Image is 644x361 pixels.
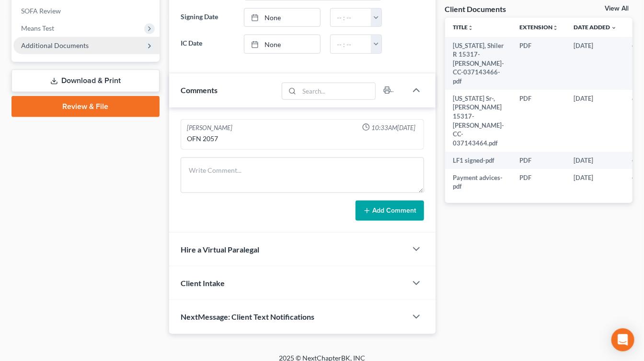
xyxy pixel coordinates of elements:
label: Signing Date [176,8,239,27]
input: Search... [299,83,375,99]
td: Payment advices-pdf [445,169,512,195]
span: NextMessage: Client Text Notifications [181,312,314,321]
td: [US_STATE] Sr-, [PERSON_NAME] 15317-[PERSON_NAME]-CC-037143464.pdf [445,90,512,152]
div: Client Documents [445,4,506,14]
a: Extensionunfold_more [519,24,558,31]
span: Comments [181,85,218,95]
label: IC Date [176,35,239,54]
a: View All [605,5,629,12]
td: [DATE] [566,169,624,195]
td: PDF [512,90,566,152]
span: Hire a Virtual Paralegal [181,245,259,254]
i: expand_more [611,25,617,31]
i: unfold_more [552,25,558,31]
i: unfold_more [468,25,473,31]
td: [DATE] [566,152,624,169]
div: Open Intercom Messenger [611,328,634,351]
span: Means Test [21,24,54,32]
input: -- : -- [331,35,371,53]
a: None [244,35,320,53]
td: [DATE] [566,90,624,152]
div: OFN 2057 [187,134,418,144]
div: [PERSON_NAME] [187,123,232,132]
td: LF1 signed-pdf [445,152,512,169]
span: Client Intake [181,278,225,288]
td: PDF [512,37,566,90]
input: -- : -- [331,9,371,27]
span: 10:33AM[DATE] [372,123,416,132]
a: None [244,9,320,27]
a: Date Added expand_more [574,24,617,31]
td: [US_STATE], Shiler R 15317-[PERSON_NAME]-CC-037143466-pdf [445,37,512,90]
a: SOFA Review [13,2,160,20]
td: PDF [512,152,566,169]
td: [DATE] [566,37,624,90]
span: Additional Documents [21,41,89,49]
a: Review & File [11,96,160,117]
span: SOFA Review [21,7,61,15]
a: Titleunfold_more [453,24,473,31]
a: Download & Print [11,70,160,92]
td: PDF [512,169,566,195]
button: Add Comment [356,201,424,221]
